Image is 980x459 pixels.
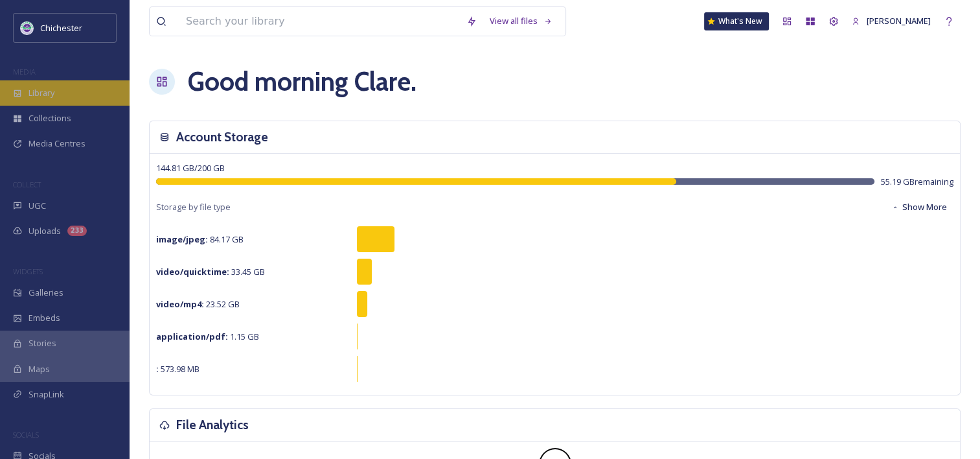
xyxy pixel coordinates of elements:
span: Embeds [28,312,60,324]
span: Maps [28,363,50,375]
h3: Account Storage [176,128,268,147]
span: [PERSON_NAME] [867,15,931,27]
span: 33.45 GB [156,266,265,277]
span: 144.81 GB / 200 GB [156,162,225,174]
span: Library [28,87,54,99]
a: [PERSON_NAME] [845,8,937,34]
a: What's New [704,12,769,30]
span: Uploads [28,225,61,237]
span: SnapLink [28,388,64,401]
strong: : [156,363,159,375]
span: Storage by file type [156,201,231,213]
strong: video/mp4 : [156,298,204,310]
h1: Good morning Clare . [188,62,416,101]
strong: image/jpeg : [156,233,208,245]
span: 1.15 GB [156,331,259,342]
strong: application/pdf : [156,331,228,342]
strong: video/quicktime : [156,266,229,277]
div: 233 [67,226,87,236]
button: Show More [885,194,953,220]
span: 573.98 MB [156,363,199,375]
span: 55.19 GB remaining [881,176,953,188]
h3: File Analytics [176,416,249,434]
span: MEDIA [13,67,36,76]
span: Media Centres [28,137,85,150]
span: Chichester [40,22,82,34]
img: Logo_of_Chichester_District_Council.png [21,21,34,34]
span: COLLECT [13,180,41,189]
span: SOCIALS [13,430,39,440]
span: 84.17 GB [156,233,244,245]
span: UGC [28,200,46,212]
input: Search your library [179,7,460,36]
a: View all files [483,8,559,34]
span: Collections [28,112,71,124]
span: Galleries [28,287,63,299]
span: 23.52 GB [156,298,240,310]
span: WIDGETS [13,266,43,276]
span: Stories [28,337,56,349]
